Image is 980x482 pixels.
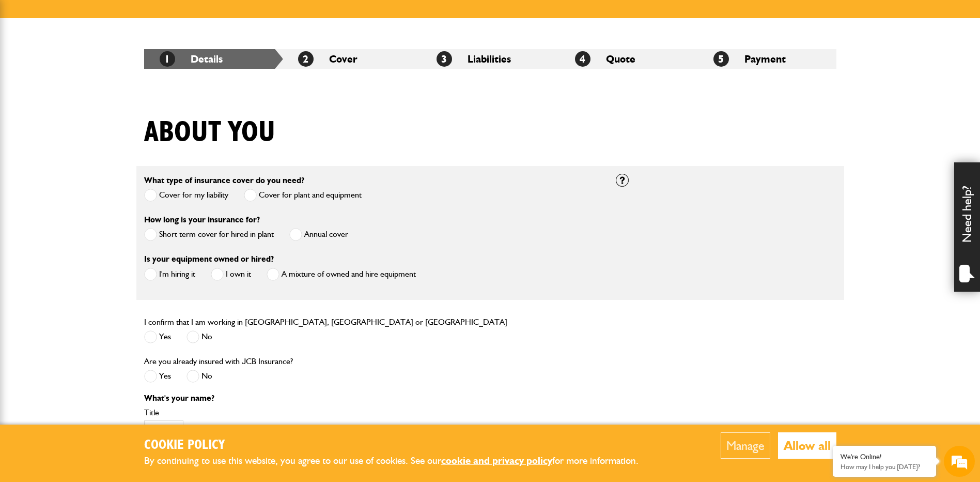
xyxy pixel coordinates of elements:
label: A mixture of owned and hire equipment [267,268,416,281]
h1: About you [144,115,275,150]
label: Short term cover for hired in plant [144,228,274,241]
li: Liabilities [421,49,559,69]
label: Title [144,409,600,417]
li: Details [144,49,283,69]
li: Cover [283,49,421,69]
label: No [186,370,212,383]
label: Are you already insured with JCB Insurance? [144,357,293,366]
label: I'm hiring it [144,268,195,281]
p: What's your name? [144,394,600,402]
span: 2 [298,51,314,67]
li: Payment [698,49,836,69]
label: No [186,330,212,343]
span: 5 [713,51,729,67]
button: Allow all [778,432,836,459]
div: We're Online! [841,453,928,461]
span: 1 [160,51,175,67]
a: cookie and privacy policy [441,455,552,466]
label: Yes [144,330,171,343]
div: Need help? [954,162,980,292]
h2: Cookie Policy [144,438,656,454]
label: Yes [144,370,171,383]
label: Cover for plant and equipment [244,189,362,202]
button: Manage [721,432,770,459]
span: 4 [575,51,590,67]
label: I own it [211,268,251,281]
label: How long is your insurance for? [144,216,260,224]
li: Quote [559,49,698,69]
label: I confirm that I am working in [GEOGRAPHIC_DATA], [GEOGRAPHIC_DATA] or [GEOGRAPHIC_DATA] [144,318,507,326]
label: Is your equipment owned or hired? [144,255,274,263]
p: How may I help you today? [841,463,928,471]
label: Annual cover [289,228,348,241]
p: By continuing to use this website, you agree to our use of cookies. See our for more information. [144,453,656,469]
label: Cover for my liability [144,189,228,202]
span: 3 [437,51,452,67]
label: What type of insurance cover do you need? [144,176,304,185]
